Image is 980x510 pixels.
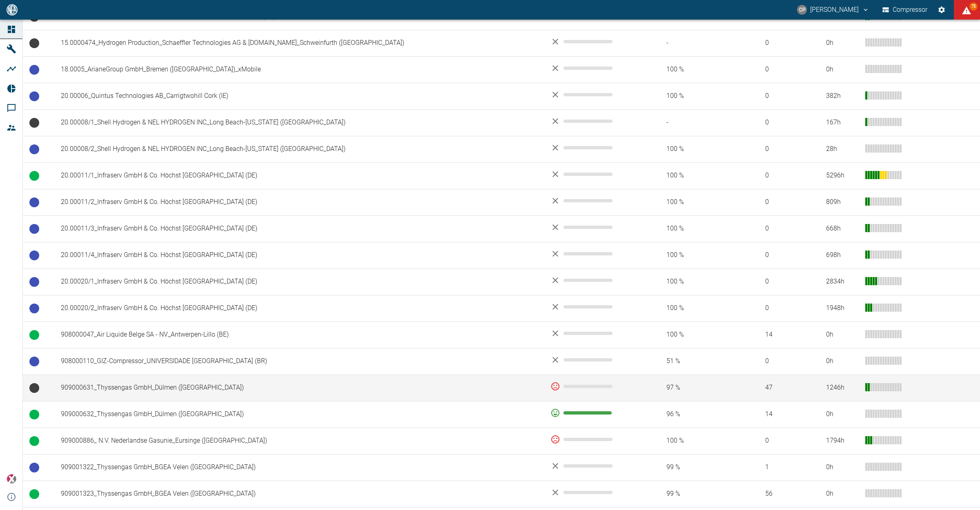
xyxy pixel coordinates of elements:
[826,171,859,180] div: 5296 h
[29,277,39,287] span: Betriebsbereit
[550,143,641,153] div: No data
[826,91,859,101] div: 382 h
[826,277,859,286] div: 2834 h
[29,118,39,128] span: Keine Daten
[550,222,641,232] div: No data
[826,144,859,154] div: 28 h
[653,171,739,180] span: 100 %
[550,90,641,100] div: No data
[550,381,641,391] div: 0 %
[550,328,641,338] div: No data
[550,116,641,126] div: No data
[653,357,739,366] span: 51 %
[550,37,641,47] div: No data
[54,136,544,162] td: 20.00008/2_Shell Hydrogen & NEL HYDROGEN INC_Long Beach-[US_STATE] ([GEOGRAPHIC_DATA])
[653,144,739,154] span: 100 %
[826,436,859,446] div: 1794 h
[29,330,39,340] span: Betrieb
[550,275,641,285] div: No data
[54,428,544,454] td: 909000886_ N.V. Nederlandse Gasunie_Eursinge ([GEOGRAPHIC_DATA])
[752,436,813,446] span: 0
[796,2,871,17] button: christoph.palm@neuman-esser.com
[653,224,739,233] span: 100 %
[934,2,949,17] button: Einstellungen
[826,357,859,366] div: 0 h
[29,410,39,419] span: Betrieb
[550,196,641,206] div: No data
[29,436,39,446] span: Betrieb
[550,488,641,497] div: No data
[54,375,544,401] td: 909000631_Thyssengas GmbH_Dülmen ([GEOGRAPHIC_DATA])
[29,144,39,154] span: Betriebsbereit
[826,304,859,313] div: 1948 h
[752,251,813,260] span: 0
[54,189,544,215] td: 20.00011/2_Infraserv GmbH & Co. Höchst [GEOGRAPHIC_DATA] (DE)
[653,383,739,392] span: 97 %
[826,224,859,233] div: 668 h
[29,463,39,472] span: Betriebsbereit
[550,302,641,312] div: No data
[826,489,859,499] div: 0 h
[653,463,739,472] span: 99 %
[826,38,859,48] div: 0 h
[752,410,813,419] span: 14
[54,162,544,189] td: 20.00011/1_Infraserv GmbH & Co. Höchst [GEOGRAPHIC_DATA] (DE)
[29,224,39,234] span: Betriebsbereit
[752,277,813,286] span: 0
[29,38,39,48] span: Keine Daten
[550,249,641,259] div: No data
[653,304,739,313] span: 100 %
[752,38,813,48] span: 0
[752,330,813,339] span: 14
[29,383,39,393] span: Keine Daten
[653,330,739,339] span: 100 %
[653,197,739,207] span: 100 %
[797,5,807,15] div: CP
[653,436,739,446] span: 100 %
[29,65,39,75] span: Betriebsbereit
[29,251,39,260] span: Betriebsbereit
[54,30,544,56] td: 15.0000474_Hydrogen Production_Schaeffler Technologies AG & [DOMAIN_NAME]_Schweinfurth ([GEOGRAPH...
[653,251,739,260] span: 100 %
[969,2,978,11] span: 75
[54,56,544,83] td: 18.0005_ArianeGroup GmbH_Bremen ([GEOGRAPHIC_DATA])_xMobile
[881,2,929,17] button: Compressor
[550,63,641,73] div: No data
[54,348,544,375] td: 908000110_GIZ-Compressor_UNIVERSIDADE [GEOGRAPHIC_DATA] (BR)
[826,463,859,472] div: 0 h
[29,171,39,181] span: Betrieb
[6,4,18,15] img: logo
[54,454,544,481] td: 909001322_Thyssengas GmbH_BGEA Velen ([GEOGRAPHIC_DATA])
[752,91,813,101] span: 0
[653,38,739,48] span: -
[752,357,813,366] span: 0
[29,489,39,499] span: Betrieb
[29,91,39,101] span: Betriebsbereit
[54,295,544,322] td: 20.00020/2_Infraserv GmbH & Co. Höchst [GEOGRAPHIC_DATA] (DE)
[826,118,859,127] div: 167 h
[653,91,739,101] span: 100 %
[752,197,813,207] span: 0
[826,330,859,339] div: 0 h
[29,304,39,313] span: Betriebsbereit
[54,242,544,268] td: 20.00011/4_Infraserv GmbH & Co. Höchst [GEOGRAPHIC_DATA] (DE)
[7,474,16,484] img: Xplore Logo
[54,481,544,507] td: 909001323_Thyssengas GmbH_BGEA Velen ([GEOGRAPHIC_DATA])
[653,118,739,127] span: -
[29,197,39,207] span: Betriebsbereit
[653,65,739,74] span: 100 %
[752,463,813,472] span: 1
[752,118,813,127] span: 0
[54,401,544,428] td: 909000632_Thyssengas GmbH_Dülmen ([GEOGRAPHIC_DATA])
[752,65,813,74] span: 0
[550,355,641,365] div: No data
[54,83,544,109] td: 20.00006_Quintus Technologies AB_Carrigtwohill Cork (IE)
[550,408,641,418] div: 98 %
[54,215,544,242] td: 20.00011/3_Infraserv GmbH & Co. Höchst [GEOGRAPHIC_DATA] (DE)
[54,268,544,295] td: 20.00020/1_Infraserv GmbH & Co. Höchst [GEOGRAPHIC_DATA] (DE)
[752,489,813,499] span: 56
[653,489,739,499] span: 99 %
[653,410,739,419] span: 96 %
[550,435,641,444] div: 0 %
[550,461,641,471] div: No data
